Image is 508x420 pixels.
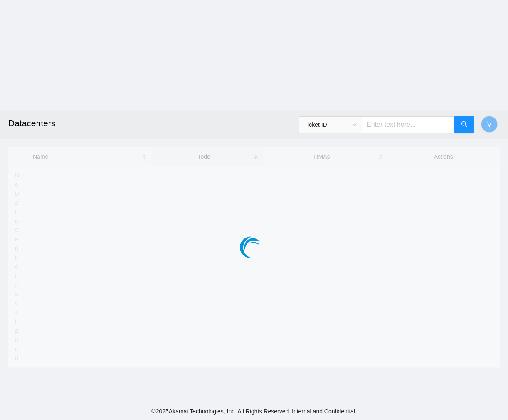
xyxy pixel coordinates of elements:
button: V [481,116,498,133]
span: V [487,119,492,130]
span: Ticket ID [304,118,357,131]
button: search [454,116,474,133]
span: search [461,121,468,129]
h2: Datacenters [8,110,352,137]
input: Enter text here... [362,116,455,133]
